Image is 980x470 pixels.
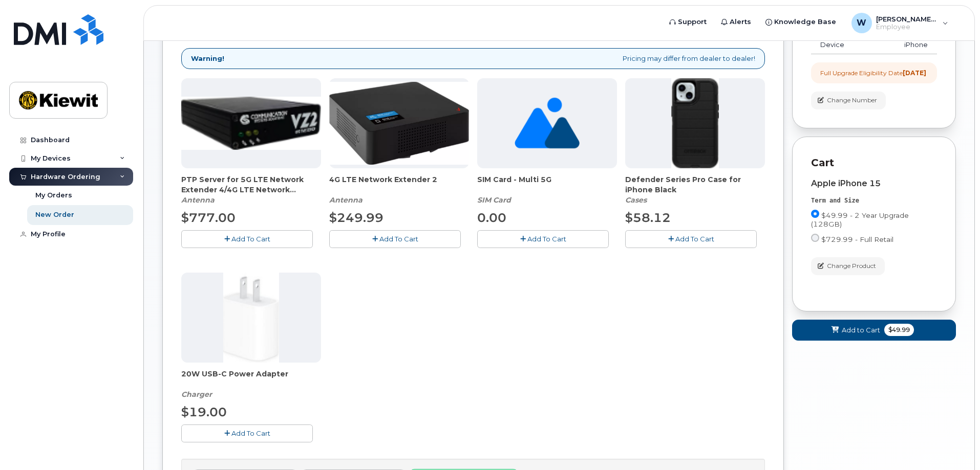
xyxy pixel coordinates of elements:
em: Cases [625,195,647,205]
a: Support [662,12,714,32]
iframe: Messenger Launcher [935,426,972,462]
div: Pricing may differ from dealer to dealer! [181,48,765,69]
span: 0.00 [477,210,506,225]
span: 4G LTE Network Extender 2 [329,174,469,195]
a: Knowledge Base [758,12,843,32]
p: Cart [811,155,937,170]
td: iPhone [857,36,937,54]
span: $249.99 [329,210,384,225]
em: Antenna [329,195,363,205]
em: Antenna [181,195,215,205]
span: W [857,17,866,29]
em: SIM Card [477,195,511,205]
div: 4G LTE Network Extender 2 [329,174,469,205]
span: $49.99 - 2 Year Upgrade (128GB) [811,211,909,228]
div: Apple iPhone 15 [811,179,937,188]
span: Defender Series Pro Case for iPhone Black [625,174,765,195]
div: Term and Size [811,196,937,205]
span: Change Number [827,96,877,105]
button: Change Number [811,92,886,109]
em: Charger [181,390,212,399]
iframe: Messenger [754,220,972,420]
span: $58.12 [625,210,671,225]
div: PTP Server for 5G LTE Network Extender 4/4G LTE Network Extender 3 [181,174,321,205]
div: 20W USB-C Power Adapter [181,369,321,399]
span: PTP Server for 5G LTE Network Extender 4/4G LTE Network Extender 3 [181,174,321,195]
span: SIM Card - Multi 5G [477,174,617,195]
button: Add To Cart [181,424,313,442]
td: Device [811,36,857,54]
span: Add To Cart [675,235,714,243]
span: $19.00 [181,405,227,419]
button: Add To Cart [329,230,461,248]
div: Full Upgrade Eligibility Date [820,69,926,77]
strong: Warning! [191,54,224,63]
span: [PERSON_NAME].[PERSON_NAME] [876,15,938,23]
div: SIM Card - Multi 5G [477,174,617,205]
span: Support [678,17,707,27]
button: Add To Cart [181,230,313,248]
span: Add To Cart [527,235,566,243]
span: Add To Cart [231,429,270,437]
span: $777.00 [181,210,236,225]
span: Add To Cart [379,235,418,243]
div: Defender Series Pro Case for iPhone Black [625,174,765,205]
img: Casa_Sysem.png [181,97,321,150]
button: Add To Cart [477,230,609,248]
span: Employee [876,23,938,31]
span: Alerts [730,17,751,27]
span: Add To Cart [231,235,270,243]
img: 4glte_extender.png [329,82,469,164]
strong: [DATE] [903,69,926,77]
span: 20W USB-C Power Adapter [181,369,321,389]
a: Alerts [714,12,758,32]
img: apple20w.jpg [223,273,279,363]
img: defenderiphone14.png [671,78,719,168]
div: Wyatt.Feldhacker [844,13,955,33]
button: Add To Cart [625,230,757,248]
input: $49.99 - 2 Year Upgrade (128GB) [811,210,819,218]
span: Knowledge Base [774,17,836,27]
img: no_image_found-2caef05468ed5679b831cfe6fc140e25e0c280774317ffc20a367ab7fd17291e.png [515,78,580,168]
